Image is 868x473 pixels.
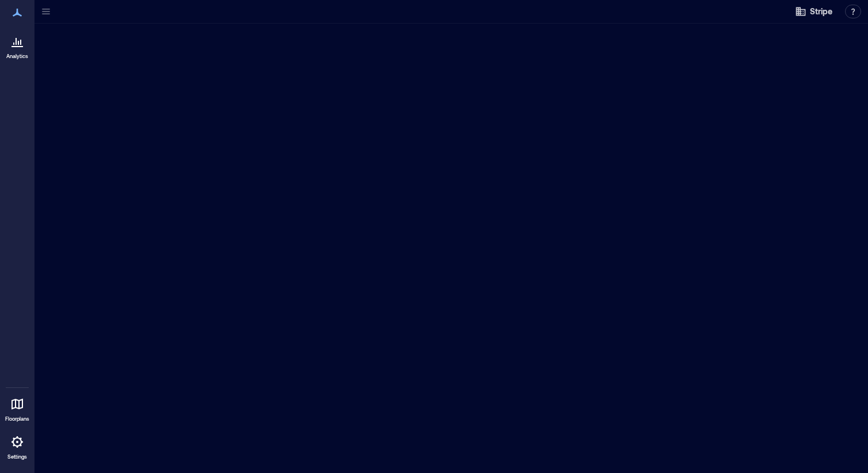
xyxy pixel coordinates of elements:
a: Analytics [3,28,32,63]
p: Floorplans [5,416,29,422]
p: Analytics [6,53,28,60]
button: Stripe [792,2,836,21]
p: Settings [7,453,27,460]
a: Settings [3,428,31,464]
span: Stripe [810,6,832,17]
a: Floorplans [2,390,33,426]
